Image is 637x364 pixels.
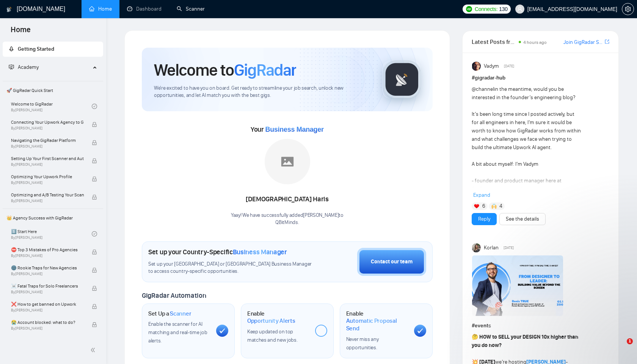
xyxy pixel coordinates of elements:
img: logo [6,3,12,16]
span: Vadym [484,62,499,70]
iframe: Intercom live chat [611,338,629,356]
span: lock [92,140,97,145]
img: Vadym [472,62,481,71]
span: Enable the scanner for AI matching and real-time job alerts. [148,321,207,344]
img: F09HV7Q5KUN-Denis%20True.png [472,255,563,316]
h1: # gigradar-hub [472,74,609,82]
span: 🤔 [472,334,478,340]
span: ☠️ Fatal Traps for Solo Freelancers [11,282,84,290]
span: Optimizing Your Upwork Profile [11,173,84,180]
button: Reply [472,213,497,225]
a: setting [622,6,634,12]
span: Academy [18,64,39,70]
span: lock [92,194,97,200]
img: gigradar-logo.png [383,61,421,98]
span: lock [92,286,97,291]
span: Business Manager [265,126,323,133]
span: Latest Posts from the GigRadar Community [472,37,516,47]
a: Reply [478,215,490,223]
span: lock [92,268,97,273]
span: 😭 Account blocked: what to do? [11,319,84,326]
span: 4 hours ago [523,40,547,45]
span: Navigating the GigRadar Platform [11,137,84,144]
span: check-circle [92,104,97,109]
span: Opportunity Alerts [247,317,295,325]
span: Getting Started [18,46,54,52]
span: setting [622,6,634,12]
h1: Welcome to [154,60,296,80]
span: Automatic Proposal Send [346,317,408,332]
span: 4 [499,202,502,210]
span: Your [251,125,324,134]
span: By [PERSON_NAME] [11,199,84,203]
div: [DEMOGRAPHIC_DATA] Haris [231,193,344,206]
img: Korlan [472,243,481,252]
img: 🙌 [491,204,497,209]
span: 1 [627,338,633,344]
span: @channel [472,86,494,92]
a: homeHome [89,6,112,12]
span: Home [5,24,37,40]
span: [DATE] [504,63,514,70]
div: Yaay! We have successfully added [PERSON_NAME] to [231,212,344,226]
span: ⛔ Top 3 Mistakes of Pro Agencies [11,246,84,254]
span: Korlan [484,244,499,252]
button: See the details [499,213,546,225]
a: Welcome to GigRadarBy[PERSON_NAME] [11,98,92,115]
span: lock [92,322,97,327]
span: By [PERSON_NAME] [11,326,84,331]
img: ❤️ [474,204,479,209]
span: Academy [9,64,39,70]
span: check-circle [92,231,97,236]
span: lock [92,158,97,163]
span: By [PERSON_NAME] [11,144,84,149]
span: GigRadar Automation [142,291,206,300]
span: ❌ How to get banned on Upwork [11,300,84,308]
h1: Enable [247,310,309,325]
span: Scanner [170,310,191,317]
a: See the details [506,215,539,223]
span: By [PERSON_NAME] [11,254,84,258]
li: Getting Started [3,42,103,57]
span: By [PERSON_NAME] [11,308,84,313]
span: 🌚 Rookie Traps for New Agencies [11,264,84,272]
span: Connecting Your Upwork Agency to GigRadar [11,118,84,126]
h1: Enable [346,310,408,332]
a: Join GigRadar Slack Community [563,38,603,47]
span: 👑 Agency Success with GigRadar [3,210,102,226]
a: dashboardDashboard [127,6,162,12]
span: We're excited to have you on board. Get ready to streamline your job search, unlock new opportuni... [154,85,370,99]
a: 1️⃣ Start HereBy[PERSON_NAME] [11,226,92,242]
div: Contact our team [371,258,413,266]
span: Connects: [475,5,497,13]
span: 🚀 GigRadar Quick Start [3,83,102,98]
button: Contact our team [357,248,426,276]
span: fund-projection-screen [9,64,14,70]
span: lock [92,249,97,255]
span: lock [92,304,97,309]
span: 130 [499,5,507,13]
span: Expand [473,192,490,198]
a: export [605,38,609,45]
span: By [PERSON_NAME] [11,180,84,185]
span: By [PERSON_NAME] [11,126,84,131]
span: double-left [90,346,98,354]
span: user [517,6,522,12]
img: upwork-logo.png [466,6,472,12]
h1: Set Up a [148,310,191,317]
button: setting [622,3,634,15]
h1: Set up your Country-Specific [148,248,287,256]
span: rocket [9,46,14,51]
span: Setting Up Your First Scanner and Auto-Bidder [11,155,84,162]
span: export [605,39,609,45]
a: searchScanner [177,6,205,12]
span: Business Manager [233,248,287,256]
span: lock [92,122,97,127]
span: Keep updated on top matches and new jobs. [247,328,298,343]
span: By [PERSON_NAME] [11,162,84,167]
span: By [PERSON_NAME] [11,272,84,276]
span: GigRadar [234,60,296,80]
span: Set up your [GEOGRAPHIC_DATA] or [GEOGRAPHIC_DATA] Business Manager to access country-specific op... [148,261,315,275]
span: lock [92,176,97,182]
h1: # events [472,322,609,330]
